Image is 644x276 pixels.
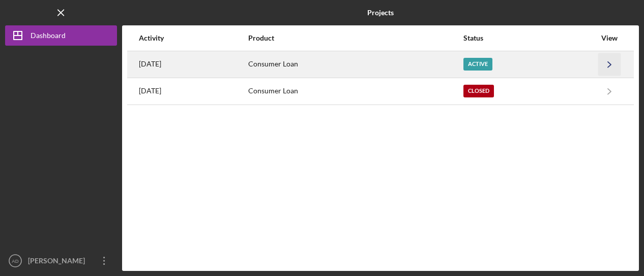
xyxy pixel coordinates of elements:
[463,34,596,42] div: Status
[5,25,117,46] button: Dashboard
[139,60,161,68] time: 2025-09-19 19:52
[463,58,492,71] div: Active
[139,87,161,95] time: 2024-10-23 15:40
[463,85,494,97] div: Closed
[25,251,92,273] div: [PERSON_NAME]
[12,258,18,264] text: AD
[248,52,462,77] div: Consumer Loan
[367,9,394,17] b: Projects
[139,34,247,42] div: Activity
[248,79,462,104] div: Consumer Loan
[5,251,117,271] button: AD[PERSON_NAME]
[248,34,462,42] div: Product
[31,25,66,48] div: Dashboard
[597,34,622,42] div: View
